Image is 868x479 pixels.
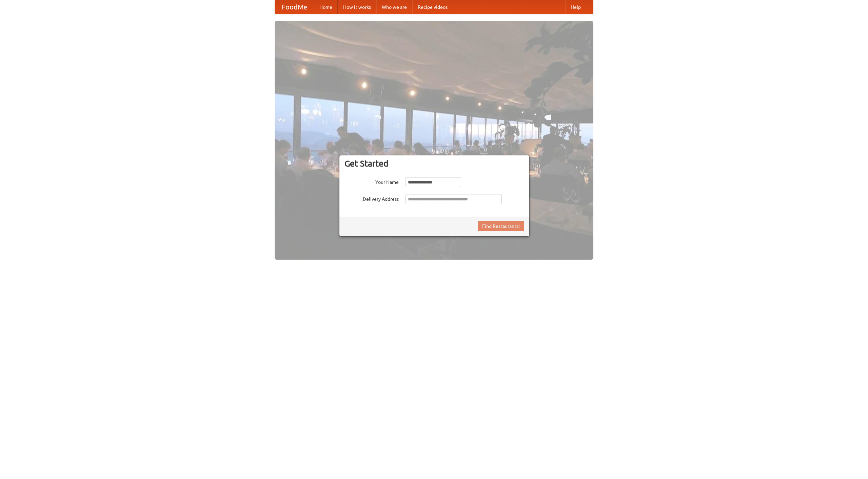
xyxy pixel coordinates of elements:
a: Recipe videos [412,0,453,14]
button: Find Restaurants! [478,221,524,231]
h3: Get Started [344,158,524,169]
a: Help [565,0,586,14]
a: Home [314,0,338,14]
a: Who we are [376,0,412,14]
a: FoodMe [275,0,314,14]
label: Your Name [344,177,399,186]
a: How it works [338,0,376,14]
label: Delivery Address [344,194,399,202]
